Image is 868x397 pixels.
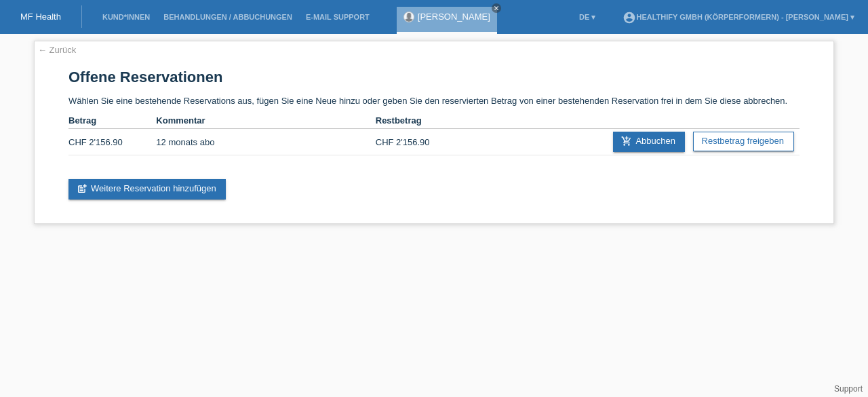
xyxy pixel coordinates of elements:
a: Restbetrag freigeben [693,132,794,151]
a: DE ▾ [572,13,602,21]
h1: Offene Reservationen [68,69,800,86]
i: account_circle [623,11,636,24]
td: CHF 2'156.90 [376,129,463,155]
td: CHF 2'156.90 [68,129,156,155]
a: MF Health [20,12,61,22]
div: Wählen Sie eine bestehende Reservations aus, fügen Sie eine Neue hinzu oder geben Sie den reservi... [34,41,834,224]
th: Betrag [68,113,156,129]
a: close [492,3,501,13]
th: Kommentar [156,113,375,129]
a: Kund*innen [96,13,157,21]
i: post_add [77,183,87,194]
i: add_shopping_cart [621,136,632,147]
a: E-Mail Support [299,13,376,21]
a: post_addWeitere Reservation hinzufügen [68,179,226,200]
i: close [493,5,500,12]
th: Restbetrag [376,113,463,129]
td: 12 monats abo [156,129,375,155]
a: Support [834,384,863,394]
a: ← Zurück [38,45,76,55]
a: Behandlungen / Abbuchungen [157,13,299,21]
a: add_shopping_cartAbbuchen [613,132,685,152]
a: account_circleHealthify GmbH (Körperformern) - [PERSON_NAME] ▾ [616,13,861,21]
a: [PERSON_NAME] [418,12,490,22]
